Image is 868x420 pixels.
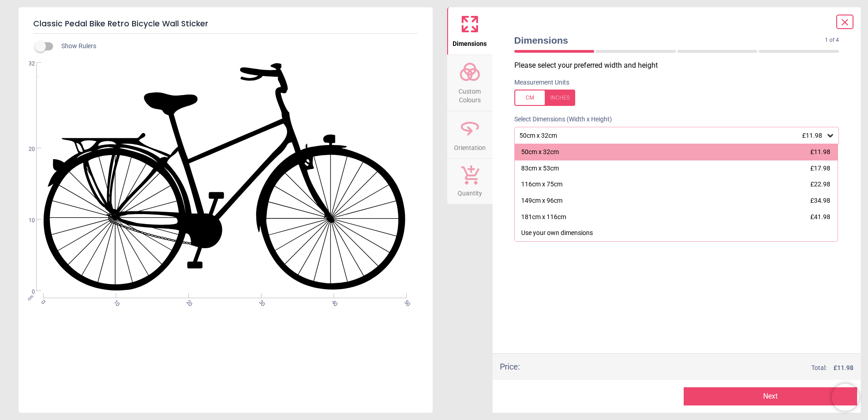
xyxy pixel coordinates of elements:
span: 40 [330,299,335,305]
span: Dimensions [514,34,825,47]
span: 10 [112,299,118,305]
div: 181cm x 116cm [521,213,566,222]
button: Dimensions [447,7,493,55]
span: 10 [18,217,35,225]
span: £22.98 [810,180,830,188]
span: 11.98 [837,364,853,371]
span: 0 [18,288,35,296]
button: Orientation [447,111,493,159]
span: Dimensions [453,35,487,49]
span: £17.98 [810,165,830,172]
div: Total: [533,364,854,373]
p: Please select your preferred width and height [514,60,847,70]
div: 50cm x 32cm [518,132,826,140]
span: £ [833,364,853,373]
span: £11.98 [802,132,822,139]
label: Measurement Units [514,78,569,87]
span: £34.98 [810,197,830,204]
button: Next [684,387,857,405]
div: Price : [500,361,520,372]
span: cm [26,294,35,302]
span: 32 [18,60,35,68]
div: 149cm x 96cm [521,196,562,205]
span: 0 [39,299,45,305]
span: 1 of 4 [825,36,839,44]
div: Show Rulers [40,41,433,52]
span: Orientation [454,139,486,153]
h5: Classic Pedal Bike Retro Bicycle Wall Sticker [33,15,418,34]
div: 116cm x 75cm [521,180,562,189]
div: Use your own dimensions [521,229,593,238]
label: Select Dimensions (Width x Height) [507,115,612,124]
iframe: Brevo live chat [832,384,859,411]
span: Custom Colours [448,83,492,105]
div: 50cm x 32cm [521,148,559,157]
span: 20 [18,145,35,153]
button: Quantity [447,159,493,204]
span: 30 [257,299,263,305]
span: Quantity [458,185,482,198]
span: 20 [184,299,190,305]
span: £41.98 [810,213,830,220]
span: £11.98 [810,148,830,155]
span: 50 [402,299,408,305]
div: 83cm x 53cm [521,164,559,173]
button: Custom Colours [447,55,493,111]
